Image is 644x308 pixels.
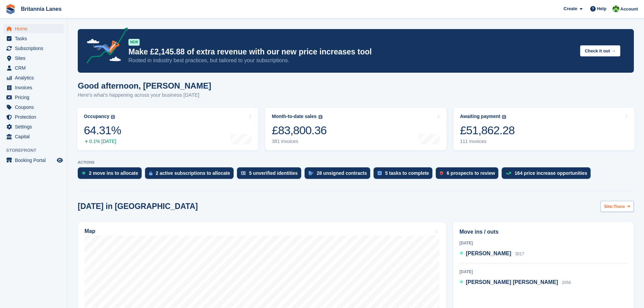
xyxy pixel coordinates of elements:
span: Settings [15,122,55,132]
img: task-75834270c22a3079a89374b754ae025e5fb1db73e45f91037f5363f120a921f8.svg [378,171,382,175]
img: prospect-51fa495bee0391a8d652442698ab0144808aea92771e9ea1ae160a38d050c398.svg [440,171,443,175]
span: Analytics [15,73,55,82]
a: 5 unverified identities [237,167,305,182]
span: Help [597,5,606,12]
span: Pricing [15,93,55,102]
div: 28 unsigned contracts [317,170,367,176]
p: Rooted in industry best practices, but tailored to your subscriptions. [128,57,575,64]
span: Subscriptions [15,44,55,53]
span: 3017 [515,252,524,256]
span: [PERSON_NAME] [PERSON_NAME] [466,279,558,285]
a: menu [3,112,64,122]
p: Make £2,145.88 of extra revenue with our new price increases tool [128,47,575,57]
span: Home [15,24,55,33]
span: Protection [15,112,55,122]
a: 6 prospects to review [436,167,502,182]
img: verify_identity-adf6edd0f0f0b5bbfe63781bf79b02c33cf7c696d77639b501bdc392416b5a36.svg [241,171,246,175]
a: 5 tasks to complete [374,167,436,182]
div: 64.31% [84,123,121,137]
p: Here's what's happening across your business [DATE] [78,91,211,99]
a: menu [3,102,64,112]
a: 2 move ins to allocate [78,167,145,182]
span: Invoices [15,83,55,92]
h1: Good afternoon, [PERSON_NAME] [78,81,211,90]
img: stora-icon-8386f47178a22dfd0bd8f6a31ec36ba5ce8667c1dd55bd0f319d3a0aa187defe.svg [5,4,16,14]
a: menu [3,83,64,92]
a: menu [3,63,64,73]
div: Month-to-date sales [272,114,316,119]
a: menu [3,122,64,132]
div: 0.1% [DATE] [84,139,121,144]
a: menu [3,24,64,33]
img: icon-info-grey-7440780725fd019a000dd9b08b2336e03edf1995a4989e88bcd33f0948082b44.svg [502,115,506,119]
a: menu [3,34,64,43]
img: contract_signature_icon-13c848040528278c33f63329250d36e43548de30e8caae1d1a13099fd9432cc5.svg [309,171,313,175]
a: [PERSON_NAME] 3017 [459,250,524,258]
img: icon-info-grey-7440780725fd019a000dd9b08b2336e03edf1995a4989e88bcd33f0948082b44.svg [318,115,323,119]
h2: Move ins / outs [459,228,627,236]
img: price-adjustments-announcement-icon-8257ccfd72463d97f412b2fc003d46551f7dbcb40ab6d574587a9cd5c0d94... [81,27,128,66]
a: 28 unsigned contracts [305,167,374,182]
img: active_subscription_to_allocate_icon-d502201f5373d7db506a760aba3b589e785aa758c864c3986d89f69b8ff3... [149,171,152,175]
a: [PERSON_NAME] [PERSON_NAME] 2056 [459,278,571,287]
div: 5 unverified identities [249,170,298,176]
a: 164 price increase opportunities [502,167,594,182]
div: £83,800.36 [272,123,327,137]
img: move_ins_to_allocate_icon-fdf77a2bb77ea45bf5b3d319d69a93e2d87916cf1d5bf7949dd705db3b84f3ca.svg [82,171,86,175]
div: 381 invoices [272,139,327,144]
button: Check it out → [580,45,620,56]
a: Britannia Lanes [18,3,64,15]
span: Account [620,6,638,13]
div: 2 active subscriptions to allocate [156,170,230,176]
div: £51,862.28 [460,123,515,137]
span: Coupons [15,102,55,112]
div: 5 tasks to complete [385,170,429,176]
span: Storefront [6,147,67,154]
a: Awaiting payment £51,862.28 111 invoices [453,108,635,150]
a: menu [3,53,64,63]
p: ACTIONS [78,160,634,165]
h2: Map [85,228,95,234]
span: Tasks [15,34,55,43]
span: [PERSON_NAME] [466,251,511,256]
img: Robert Parr [613,5,619,12]
a: menu [3,156,64,165]
a: Preview store [56,156,64,164]
a: menu [3,44,64,53]
div: 2 move ins to allocate [89,170,138,176]
a: menu [3,132,64,141]
div: 111 invoices [460,139,515,144]
div: [DATE] [459,269,627,275]
span: Booking Portal [15,156,55,165]
div: Awaiting payment [460,114,501,119]
span: 2056 [562,280,571,285]
div: [DATE] [459,240,627,246]
span: Capital [15,132,55,141]
span: Sites [15,53,55,63]
span: Create [564,5,577,12]
a: menu [3,73,64,82]
span: CRM [15,63,55,73]
a: Month-to-date sales £83,800.36 381 invoices [265,108,446,150]
button: Site: Truro [600,201,634,212]
img: price_increase_opportunities-93ffe204e8149a01c8c9dc8f82e8f89637d9d84a8eef4429ea346261dce0b2c0.svg [506,172,511,175]
div: Occupancy [84,114,109,119]
a: Occupancy 64.31% 0.1% [DATE] [77,108,258,150]
div: 6 prospects to review [447,170,495,176]
img: icon-info-grey-7440780725fd019a000dd9b08b2336e03edf1995a4989e88bcd33f0948082b44.svg [111,115,115,119]
a: menu [3,93,64,102]
h2: [DATE] in [GEOGRAPHIC_DATA] [78,202,198,211]
span: Site: [604,203,614,210]
div: NEW [128,39,140,46]
span: Truro [614,203,625,210]
div: 164 price increase opportunities [515,170,587,176]
a: 2 active subscriptions to allocate [145,167,237,182]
